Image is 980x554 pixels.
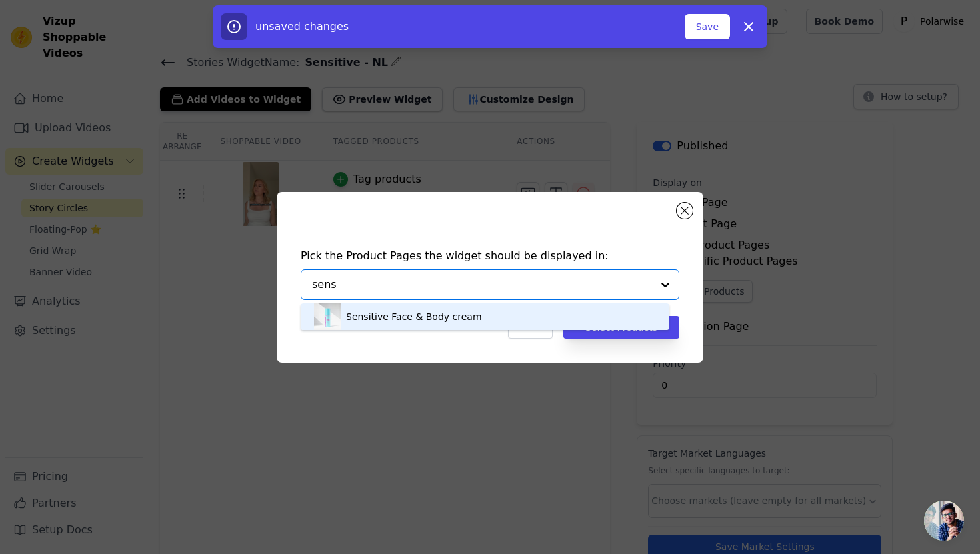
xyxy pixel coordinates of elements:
[312,277,652,293] input: Search by product title or paste product URL
[301,248,679,264] h4: Pick the Product Pages the widget should be displayed in:
[255,20,349,33] span: unsaved changes
[924,501,964,541] div: Open de chat
[685,14,730,39] button: Save
[346,310,482,323] div: Sensitive Face & Body cream
[314,303,341,330] img: product thumbnail
[677,203,693,219] button: Close modal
